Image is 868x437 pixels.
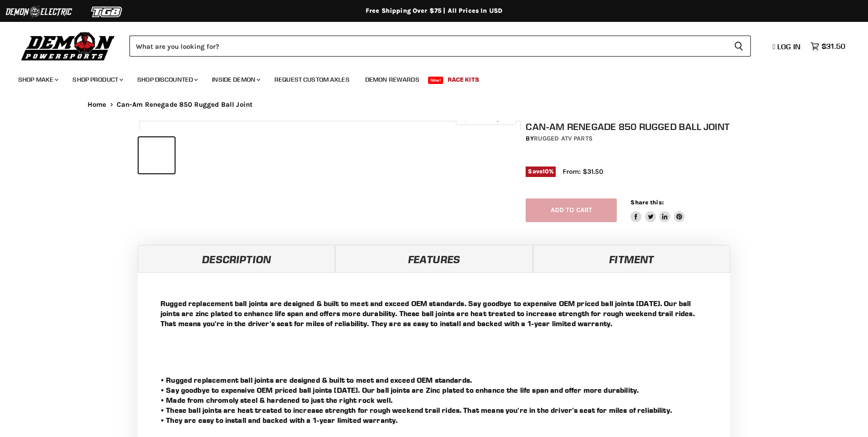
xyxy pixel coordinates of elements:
[11,67,843,89] ul: Main menu
[138,245,335,272] a: Description
[533,245,730,272] a: Fitment
[777,42,801,51] span: Log in
[534,135,593,142] a: Rugged ATV Parts
[542,168,549,175] span: 10
[177,137,213,173] button: Can-Am Renegade 850 Rugged Ball Joint thumbnail
[526,121,734,132] h1: Can-Am Renegade 850 Rugged Ball Joint
[441,70,486,89] a: Race Kits
[69,7,799,15] div: Free Shipping Over $75 | All Prices In USD
[769,42,806,51] a: Log in
[129,36,751,57] form: Product
[630,198,685,223] aside: Share this:
[117,101,253,109] span: Can-Am Renegade 850 Rugged Ball Joint
[69,101,799,109] nav: Breadcrumbs
[335,245,532,272] a: Features
[5,3,73,21] img: Demon Electric Logo 2
[526,134,734,144] div: by
[139,137,175,173] button: Can-Am Renegade 850 Rugged Ball Joint thumbnail
[806,40,850,53] a: $31.50
[727,36,751,57] button: Search
[129,36,727,57] input: Search
[73,3,141,21] img: TGB Logo 2
[526,166,556,177] span: Save %
[130,70,203,89] a: Shop Discounted
[66,70,129,89] a: Shop Product
[11,70,64,89] a: Shop Make
[358,70,426,89] a: Demon Rewards
[160,375,708,425] p: • Rugged replacement ball joints are designed & built to meet and exceed OEM standards. • Say goo...
[821,42,845,51] span: $31.50
[18,30,118,62] img: Demon Powersports
[630,199,663,206] span: Share this:
[460,115,511,122] span: Click to expand
[563,167,603,176] span: From: $31.50
[268,70,356,89] a: Request Custom Axles
[88,101,107,109] a: Home
[205,70,266,89] a: Inside Demon
[428,77,444,84] span: New!
[160,298,708,328] p: Rugged replacement ball joints are designed & built to meet and exceed OEM standards. Say goodbye...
